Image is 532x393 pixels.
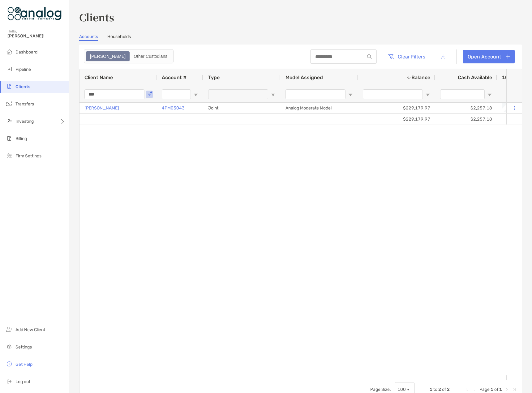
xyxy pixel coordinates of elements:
[15,344,32,350] span: Settings
[15,136,27,141] span: Billing
[363,89,423,99] input: Balance Filter Input
[479,387,490,392] span: Page
[208,75,220,80] span: Type
[15,327,45,332] span: Add New Client
[84,75,113,80] span: Client Name
[458,75,492,80] span: Cash Available
[15,84,30,89] span: Clients
[463,50,515,63] a: Open Account
[84,89,144,99] input: Client Name Filter Input
[107,34,131,41] a: Households
[435,114,497,125] div: $2,257.18
[285,89,345,99] input: Model Assigned Filter Input
[162,89,191,99] input: Account # Filter Input
[491,387,493,392] span: 1
[397,387,406,392] div: 100
[494,387,498,392] span: of
[79,34,98,41] a: Accounts
[203,103,281,113] div: Joint
[162,104,185,112] a: 4PM05043
[6,343,13,350] img: settings icon
[6,378,13,385] img: logout icon
[512,387,517,392] div: Last Page
[15,362,32,367] span: Get Help
[367,54,372,59] img: input icon
[438,387,441,392] span: 2
[6,48,13,55] img: dashboard icon
[435,103,497,113] div: $2,257.18
[87,52,129,61] div: Zoe
[430,387,432,392] span: 1
[425,92,430,97] button: Open Filter Menu
[285,75,323,80] span: Model Assigned
[440,89,485,99] input: Cash Available Filter Input
[15,101,34,107] span: Transfers
[487,92,492,97] button: Open Filter Menu
[15,67,31,72] span: Pipeline
[6,83,13,90] img: clients icon
[348,92,353,97] button: Open Filter Menu
[370,387,391,392] div: Page Size:
[442,387,446,392] span: of
[472,387,477,392] div: Previous Page
[358,103,435,113] div: $229,179.97
[6,65,13,73] img: pipeline icon
[6,360,13,368] img: get-help icon
[147,92,152,97] button: Open Filter Menu
[15,119,34,124] span: Investing
[383,50,430,63] button: Clear Filters
[79,10,522,24] h3: Clients
[6,100,13,107] img: transfers icon
[15,379,30,384] span: Log out
[7,33,65,39] span: [PERSON_NAME]!
[271,92,276,97] button: Open Filter Menu
[433,387,437,392] span: to
[193,92,198,97] button: Open Filter Menu
[162,75,187,80] span: Account #
[465,387,470,392] div: First Page
[6,152,13,159] img: firm-settings icon
[6,326,13,333] img: add_new_client icon
[6,135,13,142] img: billing icon
[15,153,41,159] span: Firm Settings
[6,117,13,125] img: investing icon
[15,49,37,55] span: Dashboard
[358,114,435,125] div: $229,179.97
[447,387,450,392] span: 2
[84,104,119,112] a: [PERSON_NAME]
[504,387,509,392] div: Next Page
[281,103,358,113] div: Analog Moderate Model
[7,2,62,25] img: Zoe Logo
[499,387,502,392] span: 1
[84,49,174,63] div: segmented control
[411,75,430,80] span: Balance
[130,52,171,61] div: Other Custodians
